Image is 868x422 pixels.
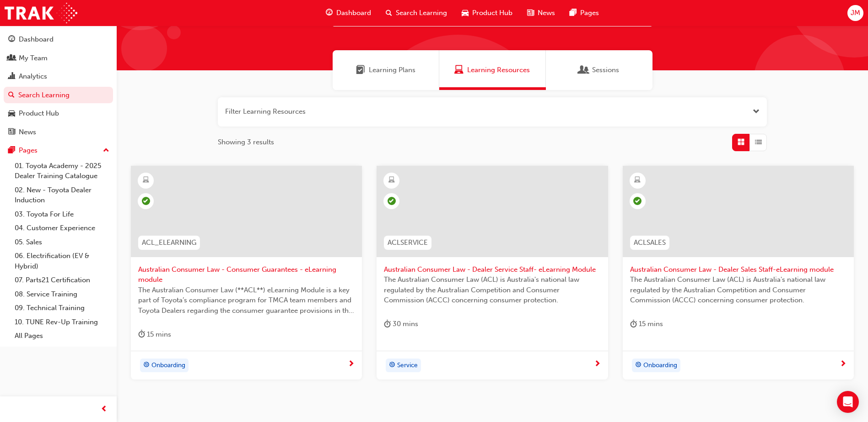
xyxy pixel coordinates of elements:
span: car-icon [462,7,469,19]
a: car-iconProduct Hub [454,4,520,22]
span: JM [851,8,860,18]
span: prev-icon [101,404,108,415]
span: car-icon [8,110,15,118]
span: duration-icon [630,318,637,330]
span: learningResourceType_ELEARNING-icon [634,174,641,186]
a: 05. Sales [11,235,113,249]
a: Search Learning [4,87,113,104]
span: next-icon [348,360,355,369]
a: Dashboard [4,31,113,48]
a: 02. New - Toyota Dealer Induction [11,183,113,207]
span: Australian Consumer Law - Dealer Sales Staff-eLearning module [630,264,846,275]
span: The Australian Consumer Law (**ACL**) eLearning Module is a key part of Toyota’s compliance progr... [138,285,355,316]
button: JM [847,5,863,21]
a: 10. TUNE Rev-Up Training [11,315,113,329]
a: 01. Toyota Academy - 2025 Dealer Training Catalogue [11,159,113,183]
a: 07. Parts21 Certification [11,273,113,287]
div: Analytics [19,71,47,82]
span: Search Learning [396,8,447,18]
span: ACL_ELEARNING [142,237,196,248]
span: ACLSALES [634,237,666,248]
span: News [538,8,555,18]
a: 06. Electrification (EV & Hybrid) [11,249,113,273]
span: List [755,137,762,148]
button: Pages [4,142,113,159]
span: Showing 3 results [218,137,274,148]
span: The Australian Consumer Law (ACL) is Australia's national law regulated by the Australian Competi... [630,274,846,306]
a: All Pages [11,329,113,343]
a: Learning ResourcesLearning Resources [439,50,546,90]
span: Australian Consumer Law - Consumer Guarantees - eLearning module [138,264,355,285]
span: search-icon [8,91,15,100]
span: Sessions [592,65,619,75]
span: news-icon [8,128,15,137]
span: learningRecordVerb_PASS-icon [388,197,396,205]
span: learningRecordVerb_PASS-icon [633,197,642,205]
a: SessionsSessions [546,50,652,90]
span: Learning Resources [467,65,530,75]
span: search-icon [386,7,392,19]
span: Grid [738,137,744,148]
span: learningResourceType_ELEARNING-icon [388,174,395,186]
span: next-icon [840,360,846,369]
span: target-icon [635,359,642,371]
span: Learning Plans [369,65,415,75]
a: 04. Customer Experience [11,221,113,235]
div: Pages [19,145,38,156]
a: Product Hub [4,105,113,122]
span: target-icon [389,359,395,371]
a: search-iconSearch Learning [378,4,454,22]
span: Product Hub [472,8,512,18]
div: Product Hub [19,108,59,119]
span: Service [397,360,418,371]
span: Pages [580,8,599,18]
a: news-iconNews [520,4,562,22]
span: The Australian Consumer Law (ACL) is Australia's national law regulated by the Australian Competi... [384,274,600,306]
span: Australian Consumer Law - Dealer Service Staff- eLearning Module [384,264,600,275]
div: 15 mins [630,318,663,330]
span: pages-icon [570,7,577,19]
a: Analytics [4,68,113,85]
span: guage-icon [326,7,333,19]
a: 08. Service Training [11,287,113,301]
span: duration-icon [384,318,391,330]
span: learningRecordVerb_COMPLETE-icon [142,197,150,205]
span: chart-icon [8,73,15,81]
span: up-icon [103,145,109,157]
div: Dashboard [19,34,54,45]
a: ACLSERVICEAustralian Consumer Law - Dealer Service Staff- eLearning ModuleThe Australian Consumer... [377,166,608,380]
a: News [4,124,113,141]
span: guage-icon [8,36,15,44]
span: learningResourceType_ELEARNING-icon [143,174,149,186]
span: people-icon [8,54,15,63]
span: Learning Plans [356,65,365,75]
img: Trak [5,3,77,23]
a: pages-iconPages [562,4,606,22]
span: duration-icon [138,329,145,340]
div: 15 mins [138,329,171,340]
a: ACL_ELEARNINGAustralian Consumer Law - Consumer Guarantees - eLearning moduleThe Australian Consu... [131,166,362,380]
span: Onboarding [151,360,185,371]
a: 03. Toyota For Life [11,207,113,222]
span: target-icon [143,359,150,371]
a: 09. Technical Training [11,301,113,315]
div: News [19,127,36,137]
div: Open Intercom Messenger [837,391,859,413]
div: 30 mins [384,318,418,330]
a: ACLSALESAustralian Consumer Law - Dealer Sales Staff-eLearning moduleThe Australian Consumer Law ... [623,166,854,380]
span: Dashboard [336,8,371,18]
span: news-icon [527,7,534,19]
span: Sessions [579,65,588,75]
span: Learning Resources [454,65,464,75]
button: DashboardMy TeamAnalyticsSearch LearningProduct HubNews [4,29,113,142]
span: ACLSERVICE [388,237,428,248]
span: pages-icon [8,147,15,155]
button: Open the filter [753,106,760,117]
a: guage-iconDashboard [318,4,378,22]
span: next-icon [594,360,601,369]
span: Onboarding [643,360,677,371]
div: My Team [19,53,48,63]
